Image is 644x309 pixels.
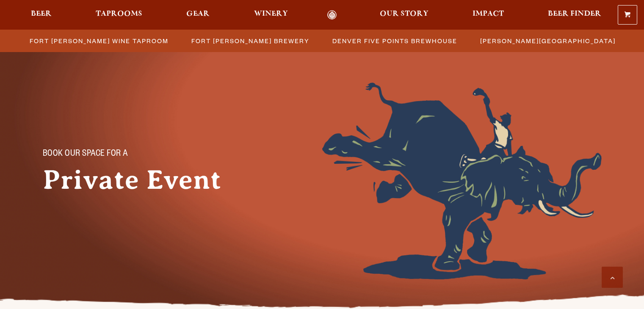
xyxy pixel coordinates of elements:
span: Beer Finder [548,11,601,17]
a: Scroll to top [602,267,623,288]
span: Denver Five Points Brewhouse [332,35,457,47]
a: [PERSON_NAME][GEOGRAPHIC_DATA] [475,35,620,47]
a: Taprooms [90,10,148,20]
span: Gear [186,11,210,17]
a: Fort [PERSON_NAME] Wine Taproom [25,35,173,47]
a: Winery [249,10,293,20]
span: Impact [473,11,504,17]
img: Foreground404 [322,83,602,279]
span: Winery [254,11,288,17]
a: Odell Home [316,10,348,20]
a: Our Story [374,10,434,20]
span: Fort [PERSON_NAME] Wine Taproom [30,35,169,47]
span: Beer [31,11,52,17]
a: Fort [PERSON_NAME] Brewery [186,35,314,47]
span: Our Story [380,11,428,17]
a: Beer Finder [542,10,607,20]
p: Book Our Space for a [43,149,229,160]
a: Beer [25,10,57,20]
h1: Private Event [43,165,246,195]
a: Denver Five Points Brewhouse [327,35,462,47]
span: Fort [PERSON_NAME] Brewery [191,35,310,47]
a: Impact [467,10,509,20]
a: Gear [181,10,215,20]
span: Taprooms [96,11,142,17]
span: [PERSON_NAME][GEOGRAPHIC_DATA] [480,35,616,47]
